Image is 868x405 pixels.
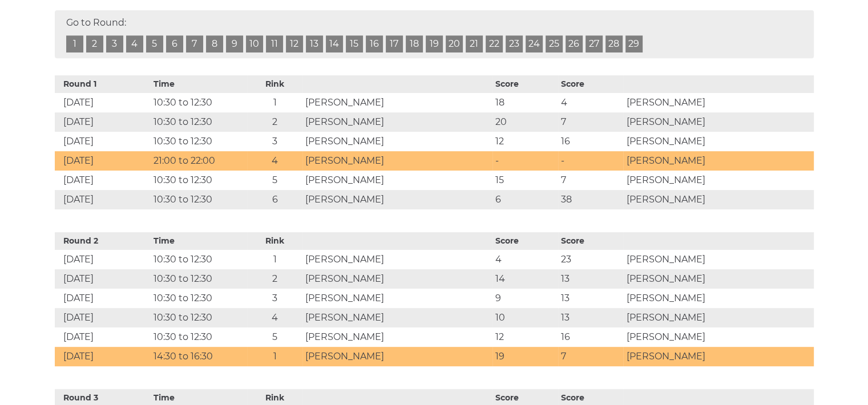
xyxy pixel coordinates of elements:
[623,93,813,112] td: [PERSON_NAME]
[302,250,492,269] td: [PERSON_NAME]
[623,112,813,132] td: [PERSON_NAME]
[623,171,813,190] td: [PERSON_NAME]
[623,308,813,327] td: [PERSON_NAME]
[566,35,583,52] a: 26
[623,250,813,269] td: [PERSON_NAME]
[492,75,558,93] th: Score
[247,112,302,132] td: 2
[247,250,302,269] td: 1
[247,132,302,151] td: 3
[558,190,624,209] td: 38
[55,308,151,327] td: [DATE]
[623,327,813,347] td: [PERSON_NAME]
[506,35,523,52] a: 23
[55,289,151,308] td: [DATE]
[406,35,423,52] a: 18
[302,171,492,190] td: [PERSON_NAME]
[558,112,624,132] td: 7
[558,75,624,93] th: Score
[151,132,247,151] td: 10:30 to 12:30
[558,171,624,190] td: 7
[286,35,303,52] a: 12
[151,232,247,250] th: Time
[558,308,624,327] td: 13
[247,269,302,289] td: 2
[492,190,558,209] td: 6
[605,35,623,52] a: 28
[302,132,492,151] td: [PERSON_NAME]
[266,35,283,52] a: 11
[558,151,624,171] td: -
[426,35,443,52] a: 19
[486,35,503,52] a: 22
[106,35,123,52] a: 3
[326,35,343,52] a: 14
[302,151,492,171] td: [PERSON_NAME]
[166,35,183,52] a: 6
[55,347,151,366] td: [DATE]
[526,35,543,52] a: 24
[247,327,302,347] td: 5
[55,171,151,190] td: [DATE]
[492,308,558,327] td: 10
[623,347,813,366] td: [PERSON_NAME]
[306,35,323,52] a: 13
[625,35,643,52] a: 29
[247,93,302,112] td: 1
[55,269,151,289] td: [DATE]
[247,75,302,93] th: Rink
[386,35,403,52] a: 17
[558,327,624,347] td: 16
[66,35,83,52] a: 1
[302,308,492,327] td: [PERSON_NAME]
[558,232,624,250] th: Score
[151,269,247,289] td: 10:30 to 12:30
[206,35,223,52] a: 8
[558,250,624,269] td: 23
[151,93,247,112] td: 10:30 to 12:30
[546,35,563,52] a: 25
[151,190,247,209] td: 10:30 to 12:30
[186,35,203,52] a: 7
[247,232,302,250] th: Rink
[55,112,151,132] td: [DATE]
[558,289,624,308] td: 13
[492,289,558,308] td: 9
[246,35,263,52] a: 10
[151,171,247,190] td: 10:30 to 12:30
[492,327,558,347] td: 12
[302,112,492,132] td: [PERSON_NAME]
[55,232,151,250] th: Round 2
[151,112,247,132] td: 10:30 to 12:30
[55,151,151,171] td: [DATE]
[623,151,813,171] td: [PERSON_NAME]
[55,93,151,112] td: [DATE]
[586,35,603,52] a: 27
[55,250,151,269] td: [DATE]
[492,132,558,151] td: 12
[247,308,302,327] td: 4
[558,269,624,289] td: 13
[492,171,558,190] td: 15
[247,347,302,366] td: 1
[346,35,363,52] a: 15
[151,289,247,308] td: 10:30 to 12:30
[151,151,247,171] td: 21:00 to 22:00
[55,132,151,151] td: [DATE]
[302,289,492,308] td: [PERSON_NAME]
[247,190,302,209] td: 6
[302,327,492,347] td: [PERSON_NAME]
[302,190,492,209] td: [PERSON_NAME]
[151,75,247,93] th: Time
[55,190,151,209] td: [DATE]
[558,347,624,366] td: 7
[55,327,151,347] td: [DATE]
[302,93,492,112] td: [PERSON_NAME]
[86,35,103,52] a: 2
[302,347,492,366] td: [PERSON_NAME]
[247,289,302,308] td: 3
[492,151,558,171] td: -
[226,35,243,52] a: 9
[247,171,302,190] td: 5
[623,190,813,209] td: [PERSON_NAME]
